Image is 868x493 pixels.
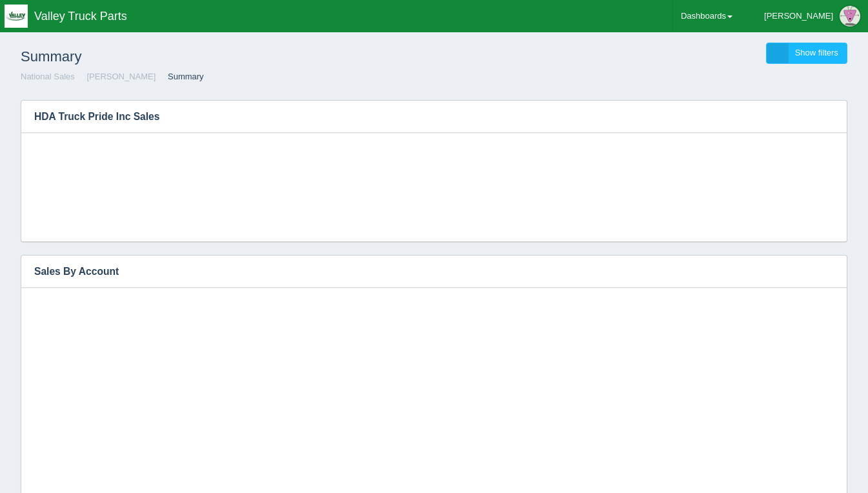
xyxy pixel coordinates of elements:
[764,3,833,29] div: [PERSON_NAME]
[21,101,827,133] h3: HDA Truck Pride Inc Sales
[766,43,847,64] a: Show filters
[34,10,127,23] span: Valley Truck Parts
[21,256,827,288] h3: Sales By Account
[86,72,156,81] a: [PERSON_NAME]
[21,72,75,81] a: National Sales
[158,71,204,83] li: Summary
[840,6,860,26] img: Profile Picture
[5,5,28,28] img: q1blfpkbivjhsugxdrfq.png
[795,48,838,57] span: Show filters
[21,43,434,71] h1: Summary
